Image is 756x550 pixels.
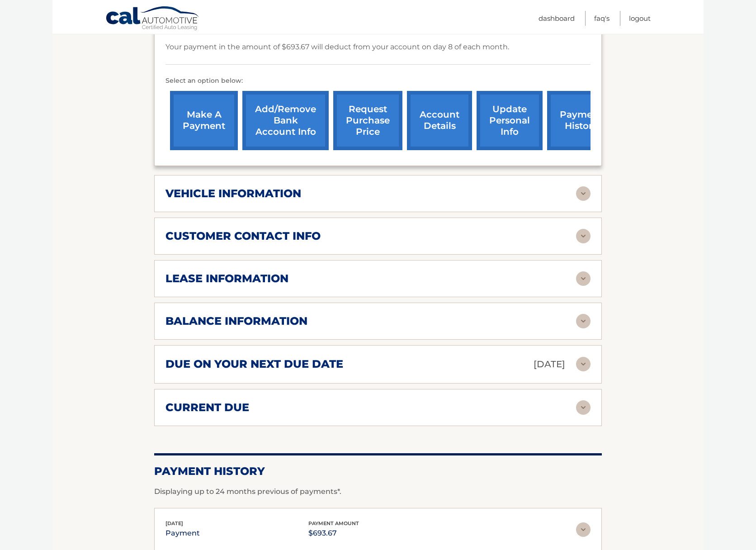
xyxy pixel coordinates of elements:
a: FAQ's [594,11,610,26]
h2: balance information [165,314,307,328]
a: Add/Remove bank account info [242,91,329,150]
h2: Payment History [154,465,602,478]
span: payment amount [308,520,359,526]
img: accordion-rest.svg [576,229,591,243]
p: $693.67 [308,527,359,540]
a: account details [407,91,472,150]
h2: lease information [165,272,288,285]
h2: customer contact info [165,229,321,243]
h2: due on your next due date [165,357,343,371]
a: update personal info [477,91,543,150]
a: Logout [629,11,651,26]
img: accordion-rest.svg [576,522,591,537]
h2: current due [165,401,249,414]
img: accordion-rest.svg [576,271,591,286]
span: [DATE] [165,520,183,526]
a: Cal Automotive [105,6,200,32]
p: Select an option below: [165,76,591,86]
p: Displaying up to 24 months previous of payments*. [154,486,602,497]
img: accordion-rest.svg [576,314,591,328]
img: accordion-rest.svg [576,186,591,201]
a: request purchase price [333,91,402,150]
h2: vehicle information [165,187,301,200]
p: payment [165,527,200,540]
a: make a payment [170,91,238,150]
a: payment history [547,91,615,150]
img: accordion-rest.svg [576,357,591,371]
img: accordion-rest.svg [576,400,591,415]
a: Dashboard [539,11,575,26]
p: [DATE] [534,356,565,372]
p: Your payment in the amount of $693.67 will deduct from your account on day 8 of each month. [165,41,509,53]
